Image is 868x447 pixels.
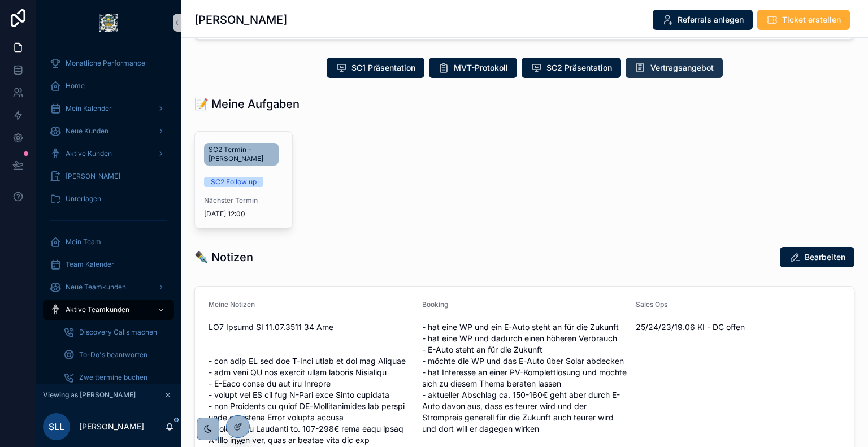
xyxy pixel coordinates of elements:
button: MVT-Protokoll [429,58,517,78]
span: SC1 Präsentation [351,62,415,73]
span: SC2 Termin - [PERSON_NAME] [209,145,274,163]
a: Zweittermine buchen [57,367,174,388]
span: Viewing as [PERSON_NAME] [43,390,136,400]
button: Ticket erstellen [757,10,850,30]
span: Zweittermine buchen [79,373,147,382]
div: SC2 Follow up [211,177,257,187]
span: Aktive Teamkunden [66,305,129,314]
span: Booking [422,300,448,309]
a: Team Kalender [43,254,174,275]
p: [PERSON_NAME] [79,421,144,432]
button: Bearbeiten [780,247,854,267]
span: SC2 Präsentation [546,62,612,73]
img: App logo [99,14,118,32]
button: SC1 Präsentation [327,58,424,78]
a: SC2 Termin - [PERSON_NAME] [204,143,279,166]
span: Nächster Termin [204,196,283,205]
a: [PERSON_NAME] [43,166,174,186]
span: Monatliche Performance [66,59,145,68]
span: Mein Kalender [66,104,112,113]
button: SC2 Präsentation [522,58,621,78]
span: SLL [49,420,64,433]
div: scrollable content [36,45,181,384]
span: [DATE] 12:00 [204,210,283,219]
span: Vertragsangebot [650,62,714,73]
span: Home [66,81,85,90]
a: Mein Team [43,232,174,252]
a: Neue Teamkunden [43,277,174,297]
a: Discovery Calls machen [57,322,174,342]
span: To-Do's beantworten [79,350,147,359]
button: Referrals anlegen [653,10,753,30]
span: Ticket erstellen [782,14,841,25]
h1: ✒️ Notizen [194,249,253,265]
a: Unterlagen [43,189,174,209]
h1: 📝 Meine Aufgaben [194,96,300,112]
h1: [PERSON_NAME] [194,12,287,28]
a: Neue Kunden [43,121,174,141]
span: Mein Team [66,237,101,246]
a: Home [43,76,174,96]
span: Neue Kunden [66,127,108,136]
a: Monatliche Performance [43,53,174,73]
a: To-Do's beantworten [57,345,174,365]
span: Aktive Kunden [66,149,112,158]
a: Aktive Kunden [43,144,174,164]
span: 25/24/23/19.06 KI - DC offen [636,322,840,333]
span: MVT-Protokoll [454,62,508,73]
span: Sales Ops [636,300,667,309]
span: Referrals anlegen [678,14,744,25]
span: Discovery Calls machen [79,328,157,337]
span: Meine Notizen [209,300,255,309]
span: Neue Teamkunden [66,283,126,292]
a: Aktive Teamkunden [43,300,174,320]
span: Unterlagen [66,194,101,203]
span: - hat eine WP und ein E-Auto steht an für die Zukunft - hat eine WP und dadurch einen höheren Ver... [422,322,627,435]
span: [PERSON_NAME] [66,172,120,181]
span: Team Kalender [66,260,114,269]
a: Mein Kalender [43,98,174,119]
button: Vertragsangebot [626,58,723,78]
span: Bearbeiten [805,251,845,263]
